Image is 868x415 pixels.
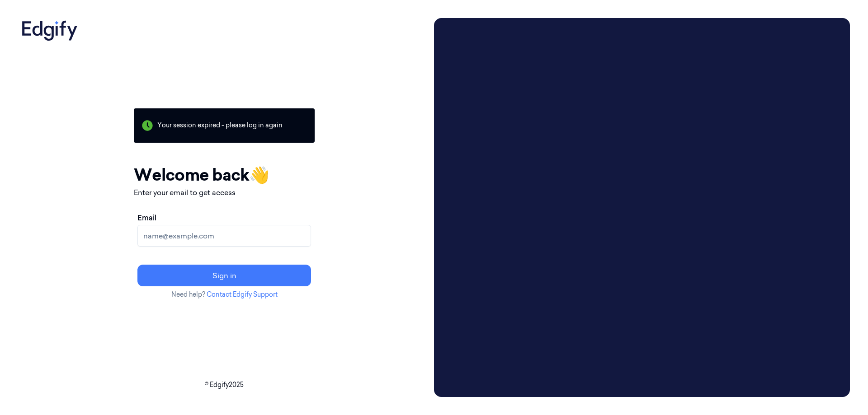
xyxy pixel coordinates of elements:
input: name@example.com [137,225,311,247]
h1: Welcome back 👋 [134,163,315,187]
button: Sign in [137,265,311,286]
p: Need help? [134,290,315,299]
p: © Edgify 2025 [18,380,430,390]
p: Enter your email to get access [134,187,315,198]
div: Your session expired - please log in again [134,108,315,143]
label: Email [137,212,156,223]
a: Contact Edgify Support [207,290,278,298]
